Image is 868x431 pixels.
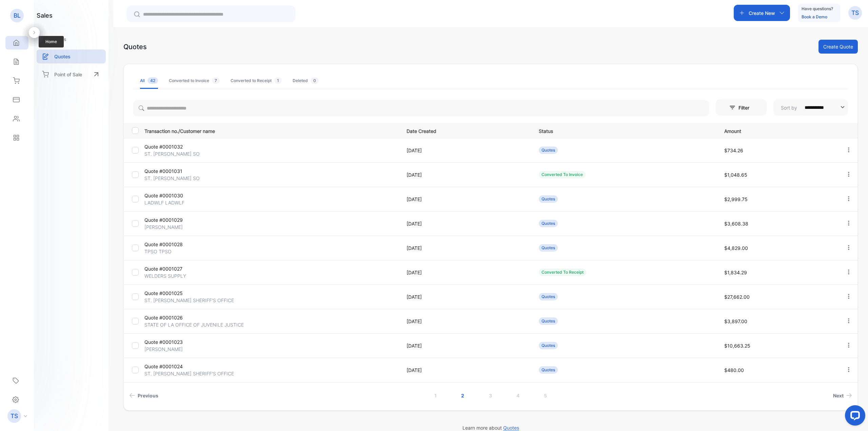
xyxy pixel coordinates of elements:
span: Next [833,392,844,399]
a: Quotes [37,50,106,63]
div: Quotes [539,366,558,374]
p: [DATE] [407,342,525,349]
div: Quotes [539,244,558,252]
h1: sales [37,11,53,20]
a: Next page [830,389,855,402]
p: ST. [PERSON_NAME] SHERIFF'S OFFICE [144,370,234,377]
p: ST. [PERSON_NAME] SO [144,150,229,157]
p: Quote #0001031 [144,168,229,175]
p: [PERSON_NAME] [144,223,229,231]
p: Quotes [54,53,71,60]
p: Status [539,126,710,135]
p: Quote #0001026 [144,314,229,321]
span: $480.00 [724,367,744,373]
p: Quote #0001025 [144,290,229,297]
p: [DATE] [407,318,525,325]
p: BL [14,11,21,20]
div: Converted To Invoice [539,171,586,178]
button: Create Quote [818,40,858,54]
a: Point of Sale [37,67,106,82]
p: Sales [54,36,66,43]
p: [DATE] [407,147,525,154]
span: $3,897.00 [724,318,747,324]
div: Quotes [123,42,147,52]
p: Have questions? [802,5,833,12]
p: [DATE] [407,293,525,300]
p: TPSO TPSO [144,248,229,255]
p: [DATE] [407,171,525,178]
p: WELDERS SUPPLY [144,272,229,279]
p: Quote #0001032 [144,143,229,150]
p: Quote #0001030 [144,192,229,199]
p: Quote #0001023 [144,338,229,346]
p: Quote #0001024 [144,363,229,370]
a: Page 5 [536,389,555,402]
p: LADWLF LADWLF [144,199,229,206]
p: Date Created [407,126,525,135]
div: Quotes [539,293,558,300]
span: $27,662.00 [724,294,750,300]
span: Quotes [503,425,519,431]
div: Converted To Receipt [539,269,586,276]
ul: Pagination [124,389,857,402]
a: Book a Demo [802,14,827,19]
p: [PERSON_NAME] [144,346,229,353]
p: TS [11,412,18,420]
p: ST. [PERSON_NAME] SO [144,175,229,182]
span: 1 [274,77,282,84]
span: Home [39,36,64,47]
div: Quotes [539,342,558,349]
div: Converted to Invoice [169,78,220,84]
p: Quote #0001027 [144,265,229,272]
p: Create New [749,9,775,17]
div: Deleted [293,78,319,84]
span: $4,829.00 [724,245,748,251]
p: Quote #0001029 [144,216,229,223]
span: 7 [212,77,220,84]
div: All [140,78,158,84]
span: $10,663.25 [724,343,750,349]
p: Point of Sale [54,71,82,78]
p: Quote #0001028 [144,241,229,248]
div: Quotes [539,146,558,154]
p: Amount [724,126,831,135]
a: Page 3 [481,389,500,402]
button: TS [848,5,862,21]
p: [DATE] [407,244,525,252]
span: 42 [147,77,158,84]
p: Sort by [781,104,797,111]
p: [DATE] [407,220,525,227]
span: $734.26 [724,148,743,153]
a: Previous page [126,389,161,402]
a: Sales [37,32,106,46]
p: [DATE] [407,196,525,203]
span: 0 [311,77,319,84]
span: $2,999.75 [724,196,748,202]
span: $1,048.65 [724,172,747,178]
button: Create New [734,5,790,21]
a: Page 4 [508,389,528,402]
p: STATE OF LA OFFICE OF JUVENILE JUSTICE [144,321,244,328]
p: TS [851,8,859,17]
div: Converted to Receipt [231,78,282,84]
div: Quotes [539,195,558,203]
iframe: LiveChat chat widget [840,403,868,431]
span: Previous [138,392,158,399]
div: Quotes [539,317,558,325]
div: Quotes [539,220,558,227]
p: Transaction no./Customer name [144,126,398,135]
span: $3,608.38 [724,221,748,227]
a: Page 2 is your current page [453,389,472,402]
button: Sort by [773,99,848,116]
a: Page 1 [426,389,445,402]
p: [DATE] [407,367,525,374]
p: [DATE] [407,269,525,276]
span: $1,834.29 [724,270,747,275]
p: ST. [PERSON_NAME] SHERIFF'S OFFICE [144,297,234,304]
